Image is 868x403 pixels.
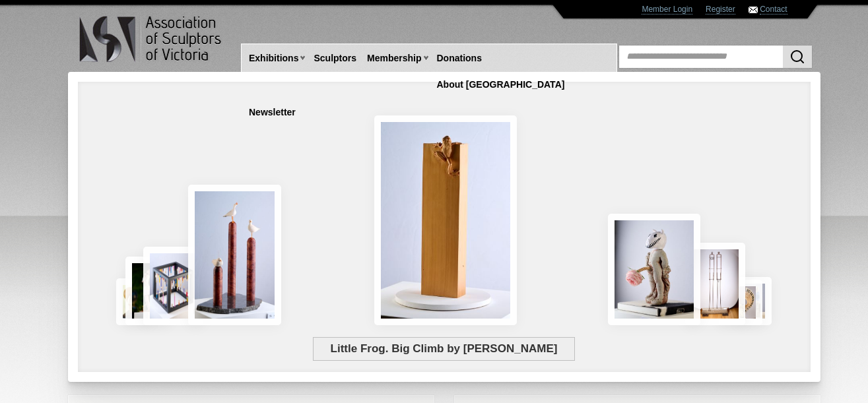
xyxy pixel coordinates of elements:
a: Contact [760,5,787,15]
a: Newsletter [244,100,301,125]
img: Rising Tides [188,185,282,325]
a: Register [706,5,735,15]
img: Waiting together for the Home coming [737,277,772,325]
img: Let There Be Light [608,214,701,325]
a: Sculptors [308,46,362,71]
img: logo.png [79,13,224,65]
a: Membership [362,46,426,71]
span: Little Frog. Big Climb by [PERSON_NAME] [313,337,575,361]
img: Swingers [685,243,745,325]
a: Exhibitions [244,46,304,71]
a: About [GEOGRAPHIC_DATA] [432,73,570,97]
img: Little Frog. Big Climb [374,115,517,325]
a: Donations [432,46,487,71]
a: Member Login [642,5,692,15]
img: Contact ASV [749,7,758,13]
img: Search [789,49,805,65]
